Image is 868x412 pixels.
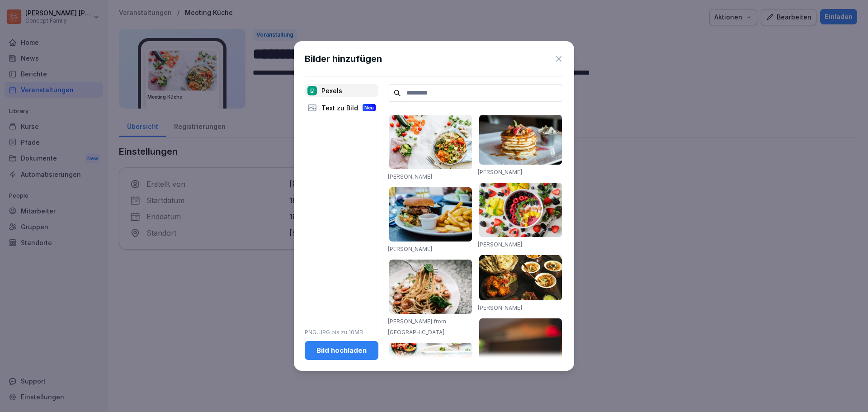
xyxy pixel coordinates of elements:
div: Neu [363,104,376,111]
div: Text zu Bild [305,101,378,114]
img: pexels-photo-958545.jpeg [479,255,562,300]
img: pexels-photo-1279330.jpeg [389,260,472,314]
img: pexels-photo-1640772.jpeg [389,343,472,404]
a: [PERSON_NAME] [478,169,522,175]
p: PNG, JPG bis zu 10MB [305,328,378,336]
div: Pexels [305,84,378,97]
a: [PERSON_NAME] [478,241,522,248]
img: pexels-photo-70497.jpeg [389,187,472,242]
a: [PERSON_NAME] [388,173,432,180]
img: pexels.png [307,86,317,95]
img: pexels-photo-1640777.jpeg [389,115,472,169]
h1: Bilder hinzufügen [305,52,382,66]
img: pexels-photo-376464.jpeg [479,115,562,164]
a: [PERSON_NAME] from [GEOGRAPHIC_DATA] [388,318,446,336]
img: pexels-photo-1099680.jpeg [479,183,562,237]
a: [PERSON_NAME] [388,246,432,252]
button: Bild hochladen [305,341,378,360]
div: Bild hochladen [312,346,371,355]
a: [PERSON_NAME] [478,304,522,311]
